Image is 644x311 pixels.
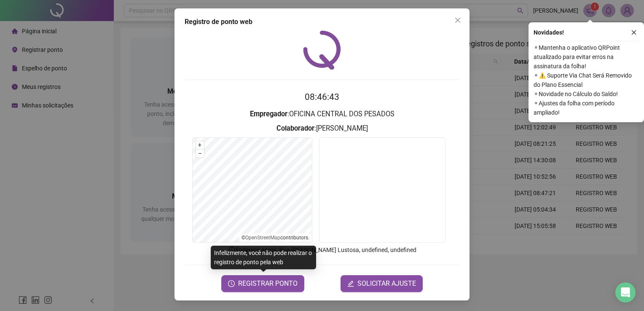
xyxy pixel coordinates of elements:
[305,92,339,102] time: 08:46:43
[185,109,459,120] h3: : OFICINA CENTRAL DOS PESADOS
[534,99,639,117] span: ⚬ Ajustes da folha com período ampliado!
[347,280,354,287] span: edit
[221,275,304,292] button: REGISTRAR PONTO
[241,235,309,241] li: © contributors.
[534,43,639,71] span: ⚬ Mantenha o aplicativo QRPoint atualizado para evitar erros na assinatura da folha!
[341,275,423,292] button: editSOLICITAR AJUSTE
[357,279,416,289] span: SOLICITAR AJUSTE
[303,30,341,70] img: QRPoint
[534,89,639,99] span: ⚬ Novidade no Cálculo do Saldo!
[185,17,459,27] div: Registro de ponto web
[238,279,298,289] span: REGISTRAR PONTO
[451,13,464,27] button: Close
[534,28,564,37] span: Novidades !
[454,17,461,24] span: close
[196,150,204,158] button: –
[228,280,235,287] span: clock-circle
[631,29,637,35] span: close
[534,71,639,89] span: ⚬ ⚠️ Suporte Via Chat Será Removido do Plano Essencial
[245,235,280,241] a: OpenStreetMap
[211,246,316,269] div: Infelizmente, você não pode realizar o registro de ponto pela web
[185,245,459,255] p: Endereço aprox. : Rua [PERSON_NAME] Lustosa, undefined, undefined
[250,110,287,118] strong: Empregador
[276,124,314,132] strong: Colaborador
[196,141,204,149] button: +
[185,123,459,134] h3: : [PERSON_NAME]
[615,282,636,303] div: Open Intercom Messenger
